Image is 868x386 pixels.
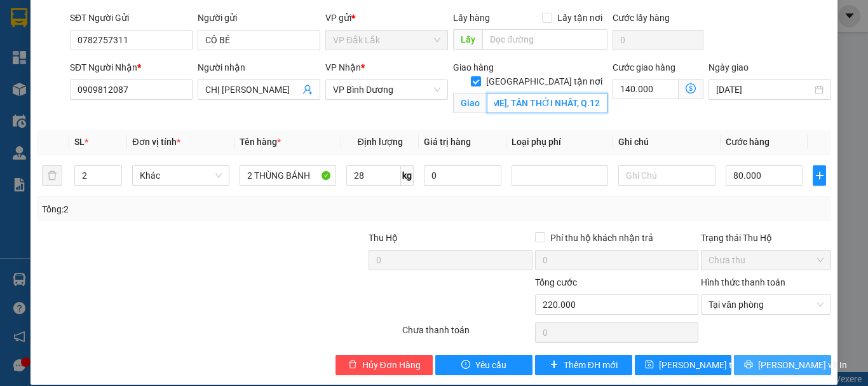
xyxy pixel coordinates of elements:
li: Hotline: 0786454126 [71,63,288,79]
b: Phiếu giao hàng [120,81,238,97]
button: delete [42,165,62,186]
span: Lấy tận nơi [552,11,607,25]
button: deleteHủy Đơn Hàng [336,355,433,375]
input: Cước lấy hàng [613,30,703,50]
span: Phí thu hộ khách nhận trả [545,231,658,245]
th: Loại phụ phí [506,130,613,155]
label: Ngày giao [709,62,749,72]
th: Ghi chú [613,130,720,155]
span: save [645,360,654,370]
span: plus [813,170,825,181]
span: dollar-circle [686,83,696,93]
span: Thu Hộ [369,233,398,243]
img: logo.jpg [16,16,79,79]
input: Cước giao hàng [613,79,679,99]
span: exclamation-circle [461,360,470,370]
span: VP Bình Dương [333,80,440,99]
span: Tên hàng [240,137,281,147]
div: Chưa thanh toán [401,323,534,345]
button: save[PERSON_NAME] thay đổi [635,355,732,375]
span: printer [744,360,753,370]
span: Tại văn phòng [709,295,824,314]
input: Ghi Chú [618,165,715,186]
span: Giao hàng [453,62,494,72]
span: Giá trị hàng [424,137,471,147]
span: SL [74,137,85,147]
div: VP gửi [325,11,448,25]
span: Yêu cầu [475,358,506,372]
span: Đơn vị tính [132,137,180,147]
span: VP Nhận [325,62,361,72]
span: kg [401,165,414,186]
span: Tổng cước [535,277,577,287]
span: Cước hàng [726,137,770,147]
span: [GEOGRAPHIC_DATA] tận nơi [481,74,607,88]
label: Cước giao hàng [613,62,675,72]
span: Thêm ĐH mới [564,358,618,372]
div: Tổng: 2 [42,202,336,216]
input: VD: Bàn, Ghế [240,165,336,186]
span: user-add [302,85,313,95]
b: Hồng Đức Express [112,15,247,31]
span: [PERSON_NAME] thay đổi [659,358,761,372]
span: [PERSON_NAME] và In [758,358,847,372]
label: Cước lấy hàng [613,13,670,23]
label: Hình thức thanh toán [701,277,785,287]
div: SĐT Người Gửi [70,11,193,25]
span: Giao [453,93,487,113]
span: Khác [140,166,221,185]
div: SĐT Người Nhận [70,60,193,74]
button: plusThêm ĐH mới [535,355,632,375]
div: Trạng thái Thu Hộ [701,231,831,245]
span: Lấy [453,29,482,50]
span: Định lượng [358,137,403,147]
span: Lấy hàng [453,13,490,23]
span: delete [348,360,357,370]
button: printer[PERSON_NAME] và In [734,355,831,375]
input: Giao tận nơi [487,93,607,113]
span: VP Đắk Lắk [333,31,440,50]
span: plus [550,360,559,370]
span: Chưa thu [709,251,824,270]
button: exclamation-circleYêu cầu [435,355,532,375]
span: Hủy Đơn Hàng [362,358,421,372]
input: Ngày giao [716,83,812,97]
input: Dọc đường [482,29,607,50]
div: Người nhận [198,60,320,74]
button: plus [813,165,826,186]
div: Người gửi [198,11,320,25]
li: Tổng kho TTC [PERSON_NAME], Đường 10, [PERSON_NAME], Dĩ An [71,31,288,63]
